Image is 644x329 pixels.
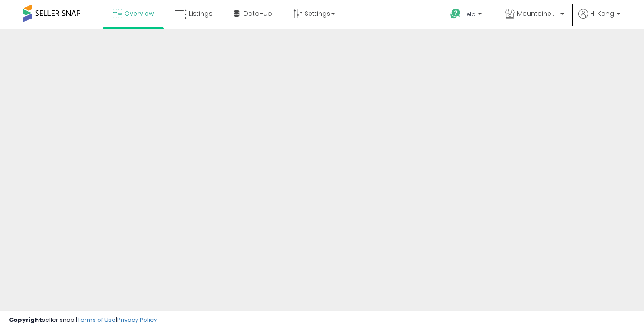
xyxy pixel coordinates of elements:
[77,315,116,324] a: Terms of Use
[443,1,491,29] a: Help
[117,315,157,324] a: Privacy Policy
[450,8,461,19] i: Get Help
[578,9,620,29] a: Hi Kong
[9,316,157,324] div: seller snap | |
[124,9,154,18] span: Overview
[463,10,475,18] span: Help
[244,9,272,18] span: DataHub
[189,9,212,18] span: Listings
[590,9,614,18] span: Hi Kong
[517,9,558,18] span: MountaineerBrand
[9,315,42,324] strong: Copyright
